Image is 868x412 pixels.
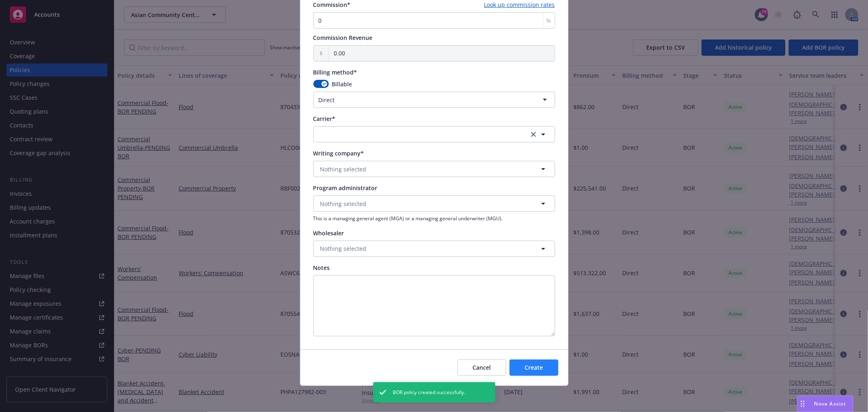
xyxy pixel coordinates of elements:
span: Nothing selected [320,199,367,208]
span: Commission* [313,1,351,9]
span: Create [525,364,543,371]
span: Writing company* [313,149,364,157]
span: Cancel [472,364,491,371]
span: Nova Assist [814,400,846,407]
span: This is a managing general agent (MGA) or a managing general underwriter (MGU). [313,215,555,222]
input: 0.00 [329,46,555,61]
span: Billing method* [313,68,357,76]
button: clear selection [313,126,555,142]
button: Nothing selected [313,195,555,212]
span: Program administrator [313,184,378,192]
span: BOR policy created successfully. [393,389,465,396]
button: Create [509,359,558,376]
span: Nothing selected [320,165,367,173]
span: Commission Revenue [313,34,373,42]
button: Nothing selected [313,241,555,257]
div: Billable [313,80,555,88]
button: Nova Assist [797,396,853,412]
button: Nothing selected [313,161,555,177]
button: Cancel [457,359,506,376]
span: Nothing selected [320,244,367,253]
a: Look up commission rates [484,0,555,9]
a: clear selection [529,129,538,139]
span: % [547,16,551,25]
div: Drag to move [798,396,808,412]
span: Notes [313,264,330,272]
span: Carrier* [313,115,336,123]
span: Wholesaler [313,229,344,237]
